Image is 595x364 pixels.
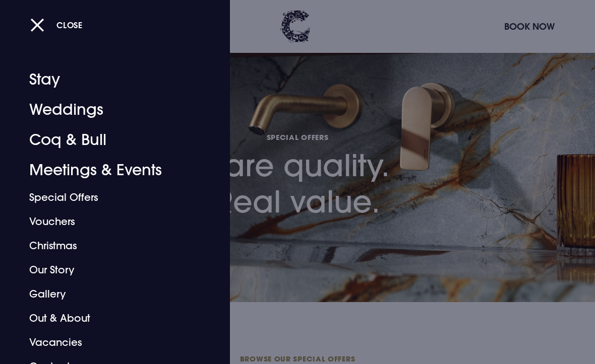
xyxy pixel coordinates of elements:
a: Vouchers [29,209,187,234]
a: Coq & Bull [29,125,187,155]
a: Weddings [29,95,187,125]
a: Stay [29,64,187,95]
a: Special Offers [29,185,187,209]
a: Gallery [29,282,187,306]
span: Close [56,20,83,30]
a: Meetings & Events [29,155,187,185]
a: Christmas [29,234,187,258]
a: Out & About [29,306,187,330]
a: Vacancies [29,330,187,354]
a: Our Story [29,258,187,282]
button: Close [30,15,83,35]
